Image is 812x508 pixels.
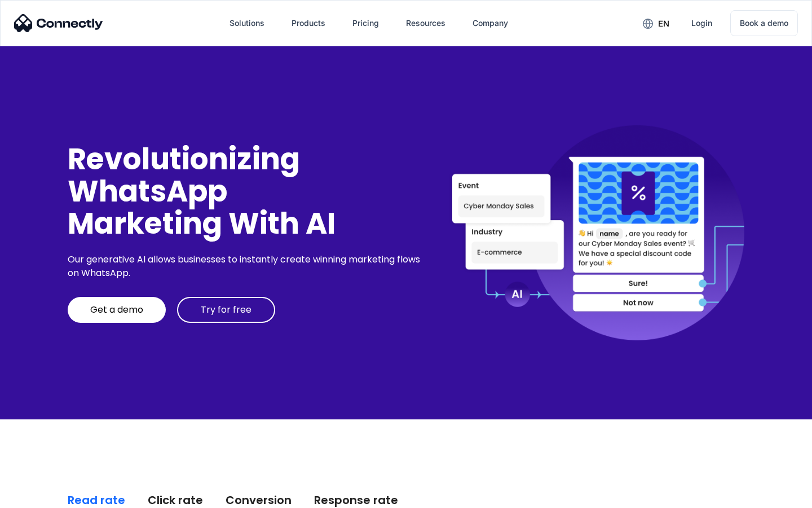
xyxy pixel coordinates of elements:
div: Resources [397,10,454,37]
div: Products [292,15,325,31]
div: Login [691,15,712,31]
div: Pricing [352,15,379,31]
div: Solutions [220,10,273,37]
a: Book a demo [730,10,798,36]
ul: Language list [23,488,68,504]
div: Try for free [201,304,251,316]
div: Resources [406,15,445,31]
aside: Language selected: English [11,488,68,504]
div: Solutions [230,15,264,31]
div: Company [473,15,508,31]
div: Read rate [68,492,125,508]
div: Click rate [148,492,203,508]
div: Our generative AI allows businesses to instantly create winning marketing flows on WhatsApp. [68,253,424,280]
div: en [634,15,678,32]
div: Revolutionizing WhatsApp Marketing With AI [68,143,424,240]
div: Products [283,10,334,37]
div: Response rate [314,492,398,508]
div: en [658,16,669,32]
a: Get a demo [68,297,166,323]
div: Get a demo [90,304,143,316]
a: Pricing [343,10,388,37]
div: Conversion [226,492,292,508]
a: Login [682,10,721,37]
div: Company [464,10,517,37]
img: Connectly Logo [14,14,103,32]
a: Try for free [177,297,275,323]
